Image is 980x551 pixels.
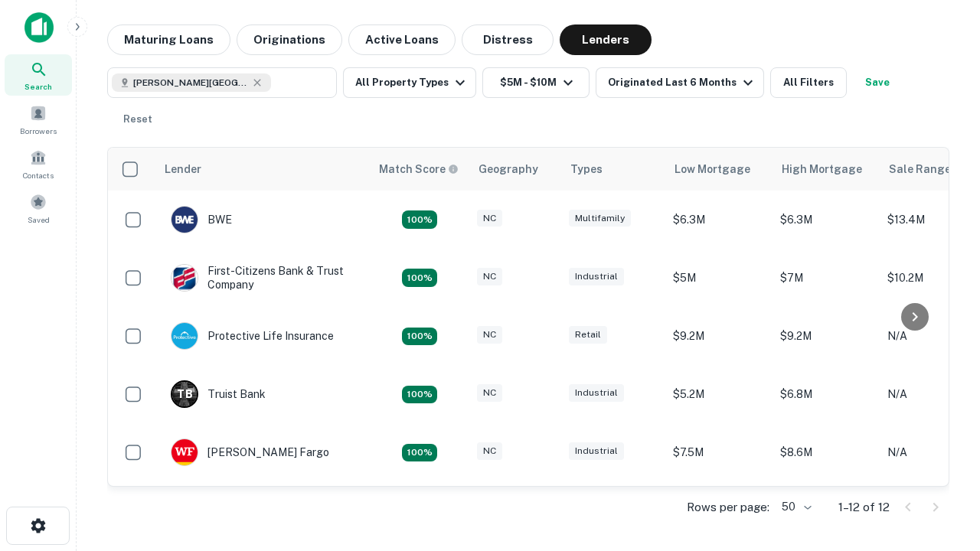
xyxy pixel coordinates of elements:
button: Maturing Loans [107,24,230,55]
h6: Match Score [379,161,456,178]
img: picture [171,323,198,349]
td: $9.2M [665,307,773,365]
button: All Filters [770,67,847,98]
div: NC [477,268,502,285]
th: Lender [155,148,370,191]
td: $6.3M [665,191,773,249]
div: Truist Bank [171,380,266,408]
td: $6.3M [773,191,880,249]
p: T B [177,386,192,403]
th: Low Mortgage [665,148,773,191]
div: NC [477,384,502,402]
div: Matching Properties: 3, hasApolloMatch: undefined [402,386,437,404]
button: Originated Last 6 Months [596,67,764,98]
th: Capitalize uses an advanced AI algorithm to match your search with the best lender. The match sco... [370,148,469,191]
iframe: Chat Widget [903,429,980,502]
button: Reset [113,104,162,135]
div: Capitalize uses an advanced AI algorithm to match your search with the best lender. The match sco... [379,161,459,178]
div: Retail [569,326,607,344]
div: Matching Properties: 2, hasApolloMatch: undefined [402,269,437,287]
button: Originations [237,24,342,55]
div: Geography [479,160,538,178]
div: NC [477,326,502,344]
td: $6.8M [773,365,880,423]
img: capitalize-icon.png [24,12,54,43]
div: Sale Range [889,160,951,178]
div: Multifamily [569,210,631,227]
div: NC [477,210,502,227]
div: High Mortgage [782,160,862,178]
div: Industrial [569,384,624,402]
div: 50 [776,496,814,518]
th: Types [561,148,665,191]
div: BWE [171,206,232,233]
span: [PERSON_NAME][GEOGRAPHIC_DATA], [GEOGRAPHIC_DATA] [133,76,248,90]
img: picture [171,207,198,233]
div: Industrial [569,442,624,460]
th: Geography [469,148,561,191]
a: Borrowers [5,99,72,140]
a: Contacts [5,143,72,184]
div: NC [477,442,502,460]
img: picture [171,265,198,291]
span: Saved [28,214,50,226]
span: Contacts [23,169,54,181]
td: $7.5M [665,423,773,481]
div: Types [570,160,603,178]
td: $7M [773,249,880,307]
div: Matching Properties: 2, hasApolloMatch: undefined [402,444,437,462]
a: Search [5,54,72,96]
td: $8.8M [773,481,880,540]
button: Distress [462,24,554,55]
a: Saved [5,187,72,229]
button: Save your search to get updates of matches that match your search criteria. [853,67,902,98]
div: Protective Life Insurance [171,322,334,350]
td: $9.2M [773,307,880,365]
div: Matching Properties: 2, hasApolloMatch: undefined [402,210,437,229]
button: Active Loans [348,24,456,55]
th: High Mortgage [773,148,880,191]
div: Industrial [569,268,624,285]
div: [PERSON_NAME] Fargo [171,439,329,466]
p: 1–12 of 12 [838,498,890,517]
button: $5M - $10M [482,67,590,98]
div: Originated Last 6 Months [608,73,757,92]
td: $5.2M [665,365,773,423]
button: Lenders [560,24,652,55]
div: Low Mortgage [675,160,750,178]
span: Borrowers [20,125,57,137]
img: picture [171,439,198,465]
td: $8.8M [665,481,773,540]
div: First-citizens Bank & Trust Company [171,264,354,292]
button: All Property Types [343,67,476,98]
div: Matching Properties: 2, hasApolloMatch: undefined [402,328,437,346]
td: $8.6M [773,423,880,481]
span: Search [24,80,52,93]
p: Rows per page: [687,498,769,517]
div: Lender [165,160,201,178]
td: $5M [665,249,773,307]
